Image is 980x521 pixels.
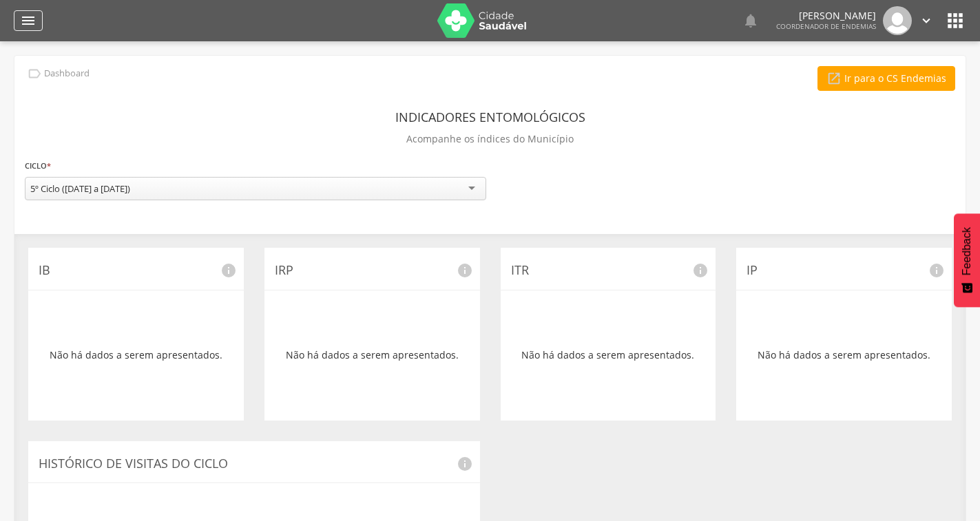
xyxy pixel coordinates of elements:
a:  [14,10,43,31]
div: 5º Ciclo ([DATE] a [DATE]) [30,182,130,195]
i:  [919,13,934,28]
p: ITR [511,262,706,279]
button: Feedback - Mostrar pesquisa [954,213,980,307]
i:  [27,66,42,81]
label: Ciclo [25,158,51,173]
i: info [692,262,709,279]
i: info [928,262,945,279]
p: [PERSON_NAME] [776,11,876,21]
div: Não há dados a serem apresentados. [275,301,470,410]
div: Não há dados a serem apresentados. [747,301,941,410]
i: info [457,456,473,472]
a: Ir para o CS Endemias [817,66,955,91]
div: Não há dados a serem apresentados. [39,301,233,410]
a:  [919,6,934,35]
p: IP [747,262,941,279]
span: Feedback [961,227,973,275]
a:  [742,6,759,35]
header: Indicadores Entomológicos [395,105,585,129]
i: info [220,262,237,279]
i:  [826,71,842,86]
i:  [944,10,966,32]
span: Coordenador de Endemias [776,21,876,31]
p: IB [39,262,233,279]
div: Não há dados a serem apresentados. [511,301,706,410]
p: IRP [275,262,470,279]
p: Acompanhe os índices do Município [406,129,574,149]
i:  [20,12,37,29]
i: info [457,262,473,279]
p: Histórico de Visitas do Ciclo [39,455,470,473]
i:  [742,12,759,29]
p: Dashboard [44,68,90,79]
